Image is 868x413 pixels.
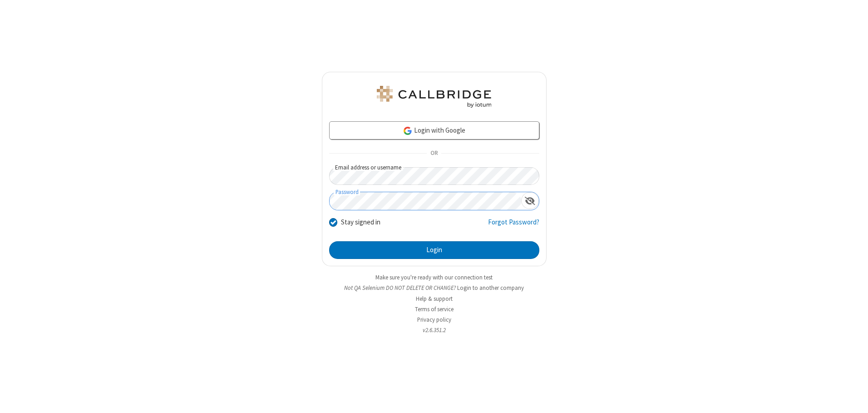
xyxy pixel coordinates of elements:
img: QA Selenium DO NOT DELETE OR CHANGE [375,86,493,108]
input: Email address or username [329,167,539,185]
button: Login [329,241,539,259]
label: Stay signed in [341,217,380,228]
a: Make sure you're ready with our connection test [375,274,493,281]
input: Password [330,192,521,210]
a: Privacy policy [417,316,451,323]
img: google-icon.png [403,126,413,136]
div: Show password [521,192,539,209]
a: Help & support [416,295,453,303]
span: OR [427,147,441,160]
li: v2.6.351.2 [322,326,547,334]
a: Login with Google [329,121,539,139]
a: Terms of service [415,305,454,313]
li: Not QA Selenium DO NOT DELETE OR CHANGE? [322,284,547,292]
button: Login to another company [457,284,524,292]
a: Forgot Password? [488,217,539,234]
